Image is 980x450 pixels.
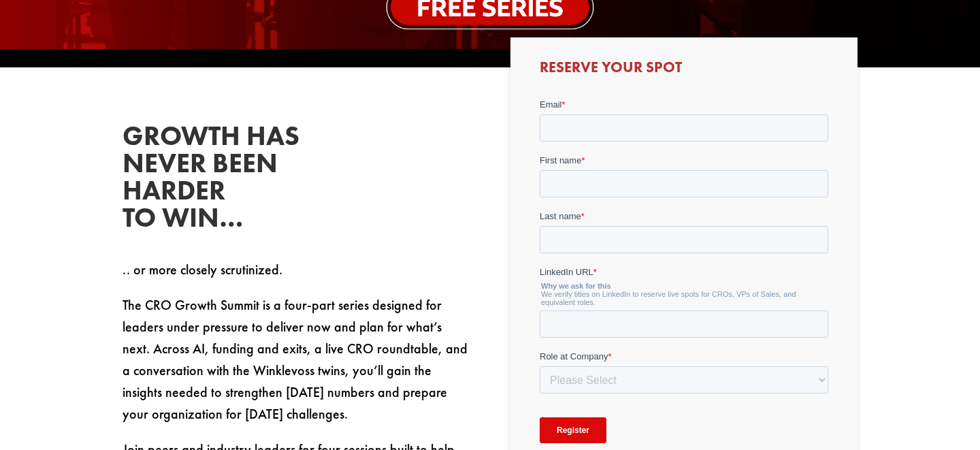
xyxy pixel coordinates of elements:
[540,60,828,82] h3: Reserve Your Spot
[122,296,468,423] span: The CRO Growth Summit is a four-part series designed for leaders under pressure to deliver now an...
[122,261,282,278] span: .. or more closely scrutinized.
[122,123,327,238] h2: Growth has never been harder to win…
